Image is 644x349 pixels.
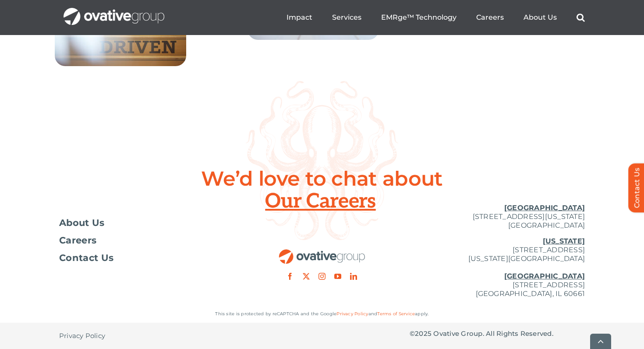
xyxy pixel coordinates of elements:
a: Careers [476,13,504,22]
nav: Footer - Privacy Policy [59,323,234,349]
p: [STREET_ADDRESS] [US_STATE][GEOGRAPHIC_DATA] [STREET_ADDRESS] [GEOGRAPHIC_DATA], IL 60661 [410,237,585,298]
span: Our Careers [265,190,379,212]
a: youtube [334,273,341,280]
a: Search [577,13,585,22]
u: [GEOGRAPHIC_DATA] [504,204,585,212]
u: [US_STATE] [543,237,585,245]
a: About Us [59,219,234,227]
p: © Ovative Group. All Rights Reserved. [410,329,585,338]
a: twitter [303,273,310,280]
span: Careers [59,236,96,245]
a: Careers [59,236,234,245]
span: About Us [59,219,105,227]
span: Contact Us [59,254,113,262]
u: [GEOGRAPHIC_DATA] [504,272,585,280]
nav: Footer Menu [59,219,234,262]
a: Privacy Policy [59,323,105,349]
img: Home – Careers 8 [432,19,545,133]
p: This site is protected by reCAPTCHA and the Google and apply. [59,310,585,318]
a: EMRge™ Technology [381,13,456,22]
a: Terms of Service [377,311,415,317]
a: instagram [318,273,326,280]
a: Impact [287,13,312,22]
a: Services [332,13,361,22]
span: 2025 [415,329,432,338]
a: facebook [287,273,294,280]
a: OG_Full_horizontal_RGB [278,248,366,257]
p: [STREET_ADDRESS][US_STATE] [GEOGRAPHIC_DATA] [410,204,585,230]
a: Privacy Policy [336,311,368,317]
span: Privacy Policy [59,331,105,340]
a: OG_Full_horizontal_WHT [64,7,164,15]
a: linkedin [350,273,357,280]
a: About Us [524,13,557,22]
a: Contact Us [59,254,234,262]
nav: Menu [287,4,585,32]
